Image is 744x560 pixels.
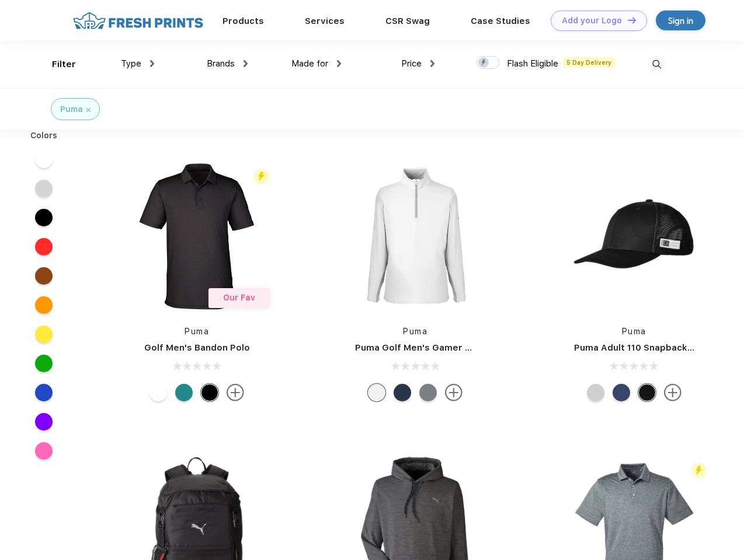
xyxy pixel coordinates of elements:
[207,58,235,69] span: Brands
[185,327,209,336] a: Puma
[638,384,656,401] div: Pma Blk with Pma Blk
[622,327,646,336] a: Puma
[628,17,636,23] img: DT
[368,384,385,401] div: Bright White
[419,384,437,401] div: Quiet Shade
[121,58,141,69] span: Type
[338,159,493,314] img: func=resize&h=266
[445,384,463,401] img: more.svg
[69,10,207,31] img: fo%20logo%202.webp
[563,57,615,68] span: 5 Day Delivery
[656,10,705,30] a: Sign in
[86,108,91,112] img: filter_cancel.svg
[562,16,622,26] div: Add your Logo
[557,159,712,314] img: func=resize&h=266
[223,293,255,302] span: Our Fav
[647,55,666,74] img: desktop_search.svg
[144,342,250,353] a: Golf Men's Bandon Polo
[150,384,167,401] div: Bright White
[60,103,83,116] div: Puma
[430,60,434,67] img: dropdown.png
[394,384,411,401] div: Navy Blazer
[244,60,248,67] img: dropdown.png
[305,16,345,26] a: Services
[227,384,244,401] img: more.svg
[507,58,558,69] span: Flash Eligible
[119,159,274,314] img: func=resize&h=266
[175,384,193,401] div: Green Lagoon
[691,463,707,478] img: flash_active_toggle.svg
[587,384,604,401] div: Quarry Brt Whit
[613,384,630,401] div: Peacoat with Qut Shd
[401,58,422,69] span: Price
[355,342,540,353] a: Puma Golf Men's Gamer Golf Quarter-Zip
[337,60,341,67] img: dropdown.png
[385,16,430,26] a: CSR Swag
[150,60,154,67] img: dropdown.png
[253,169,269,184] img: flash_active_toggle.svg
[668,14,693,27] div: Sign in
[291,58,328,69] span: Made for
[222,16,264,26] a: Products
[22,129,67,142] div: Colors
[664,384,682,401] img: more.svg
[403,327,427,336] a: Puma
[52,58,76,71] div: Filter
[201,384,218,401] div: Puma Black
